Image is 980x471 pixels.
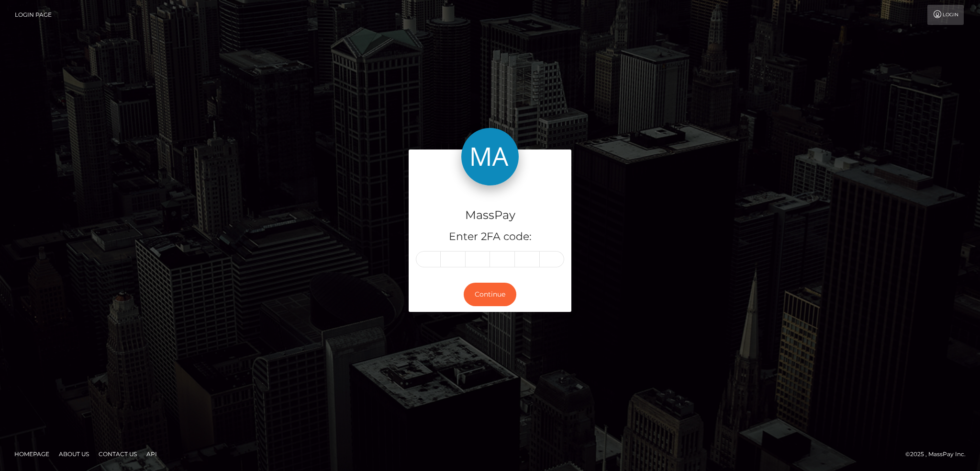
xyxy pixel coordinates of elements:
[461,128,519,185] img: MassPay
[927,5,964,25] a: Login
[95,447,141,461] a: Contact Us
[905,449,973,460] div: © 2025 , MassPay Inc.
[15,5,52,25] a: Login Page
[143,447,161,461] a: API
[55,447,93,461] a: About Us
[416,230,564,244] h5: Enter 2FA code:
[416,207,564,224] h4: MassPay
[464,283,516,306] button: Continue
[11,447,53,461] a: Homepage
